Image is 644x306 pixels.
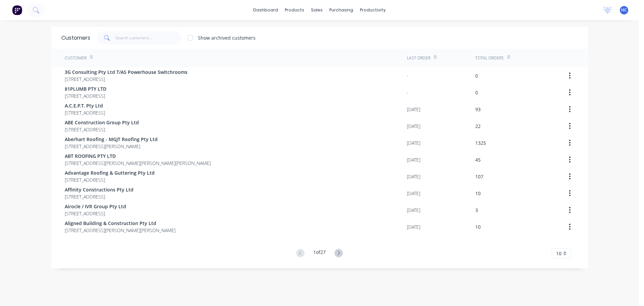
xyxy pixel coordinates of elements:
span: Airocle / IVR Group Pty Ltd [65,203,126,210]
div: 1325 [475,139,486,146]
span: ABT ROOFING PTY LTD [65,152,211,160]
div: [DATE] [407,190,420,197]
img: Factory [12,5,22,15]
span: Affinity Constructions Pty Ltd [65,186,133,193]
div: 10 [475,190,481,197]
span: [STREET_ADDRESS] [65,210,126,217]
div: - [407,89,409,96]
div: [DATE] [407,156,420,163]
span: [STREET_ADDRESS] [65,126,139,133]
div: 3 [475,207,478,214]
div: [DATE] [407,207,420,214]
span: HC [621,7,627,13]
div: 22 [475,123,481,130]
div: 107 [475,173,483,180]
div: Show archived customers [198,34,256,41]
a: dashboard [250,5,281,15]
span: Aligned Building & Construction Pty Ltd [65,220,175,227]
span: [STREET_ADDRESS] [65,76,187,83]
span: [STREET_ADDRESS] [65,176,155,183]
div: Last Order [407,55,430,61]
div: 10 [475,223,481,230]
div: sales [308,5,326,15]
div: - [407,72,409,79]
span: [STREET_ADDRESS][PERSON_NAME] [65,143,158,150]
div: Customer [65,55,87,61]
div: Total Orders [475,55,504,61]
div: 0 [475,89,478,96]
span: A.C.E.P.T. Pty Ltd [65,102,105,109]
span: [STREET_ADDRESS] [65,92,106,99]
div: [DATE] [407,139,420,146]
div: [DATE] [407,173,420,180]
div: 93 [475,106,481,113]
div: [DATE] [407,223,420,230]
div: [DATE] [407,123,420,130]
span: [STREET_ADDRESS] [65,109,105,116]
span: ABE Construction Group Pty Ltd [65,119,139,126]
div: [DATE] [407,106,420,113]
div: 0 [475,72,478,79]
span: 10 [556,250,561,257]
div: productivity [357,5,389,15]
div: Customers [61,34,90,42]
span: 3G Consulting Pty Ltd T/AS Powerhouse Switchrooms [65,69,187,76]
span: Advantage Roofing & Guttering Pty Ltd [65,169,155,176]
div: 45 [475,156,481,163]
div: 1 of 27 [313,249,326,258]
input: Search customers... [115,31,181,45]
span: Aberhart Roofing - MGJT Roofing Pty Ltd [65,136,158,143]
span: [STREET_ADDRESS] [65,193,133,200]
div: purchasing [326,5,357,15]
span: [STREET_ADDRESS][PERSON_NAME][PERSON_NAME][PERSON_NAME] [65,160,211,167]
span: 81PLUMB PTY LTD [65,85,106,92]
span: [STREET_ADDRESS][PERSON_NAME][PERSON_NAME] [65,227,175,234]
div: products [281,5,308,15]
